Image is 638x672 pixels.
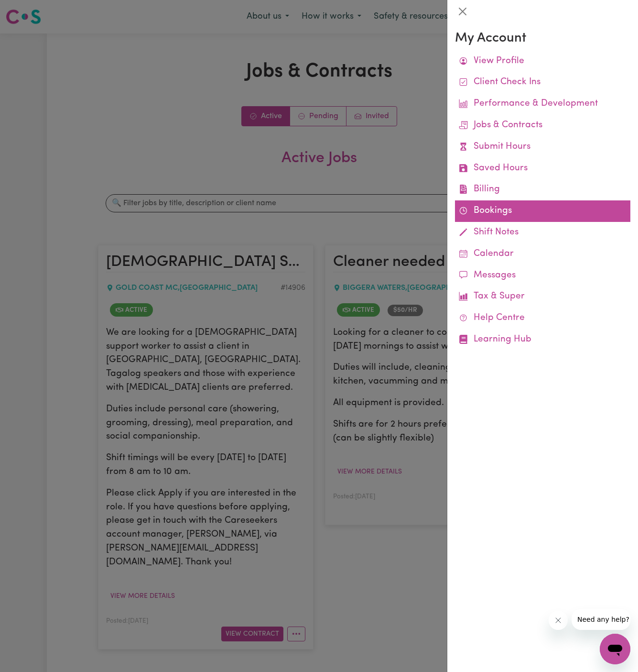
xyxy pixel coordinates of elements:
a: Submit Hours [455,136,630,158]
iframe: Message from company [572,609,630,630]
h3: My Account [455,31,630,47]
a: View Profile [455,51,630,72]
a: Performance & Development [455,93,630,115]
iframe: Button to launch messaging window [600,634,630,664]
a: Saved Hours [455,158,630,179]
a: Calendar [455,243,630,265]
a: Shift Notes [455,222,630,243]
a: Billing [455,179,630,200]
a: Bookings [455,200,630,222]
a: Tax & Super [455,286,630,308]
a: Help Centre [455,308,630,329]
iframe: Close message [549,611,568,630]
a: Learning Hub [455,329,630,351]
a: Messages [455,265,630,286]
a: Client Check Ins [455,72,630,93]
button: Close [455,4,470,19]
a: Jobs & Contracts [455,115,630,136]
